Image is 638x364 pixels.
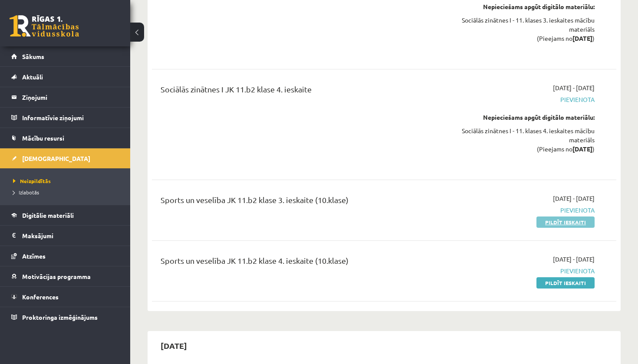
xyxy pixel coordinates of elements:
span: Sākums [22,52,44,60]
div: Sports un veselība JK 11.b2 klase 4. ieskaite (10.klase) [161,255,446,271]
a: [DEMOGRAPHIC_DATA] [11,148,119,168]
span: Konferences [22,293,59,301]
span: [DATE] - [DATE] [553,194,595,203]
span: Pievienota [459,206,595,215]
span: [DEMOGRAPHIC_DATA] [22,154,90,162]
a: Rīgas 1. Tālmācības vidusskola [10,15,79,37]
span: Pievienota [459,266,595,275]
span: Mācību resursi [22,134,64,142]
a: Neizpildītās [13,177,122,185]
a: Atzīmes [11,246,119,266]
a: Proktoringa izmēģinājums [11,307,119,327]
span: [DATE] - [DATE] [553,255,595,264]
span: Digitālie materiāli [22,211,74,219]
a: Mācību resursi [11,128,119,148]
strong: [DATE] [572,34,592,42]
a: Sākums [11,46,119,66]
h2: [DATE] [152,335,196,356]
span: Izlabotās [13,189,39,196]
div: Nepieciešams apgūt digitālo materiālu: [459,113,595,122]
a: Izlabotās [13,188,122,196]
span: Pievienota [459,95,595,104]
legend: Informatīvie ziņojumi [22,108,119,128]
strong: [DATE] [572,145,592,153]
span: Motivācijas programma [22,272,91,280]
a: Konferences [11,287,119,307]
div: Sociālās zinātnes I JK 11.b2 klase 4. ieskaite [161,83,446,99]
div: Sports un veselība JK 11.b2 klase 3. ieskaite (10.klase) [161,194,446,210]
a: Pildīt ieskaiti [536,216,595,228]
a: Informatīvie ziņojumi [11,108,119,128]
span: Atzīmes [22,252,46,260]
a: Motivācijas programma [11,266,119,286]
a: Ziņojumi [11,87,119,107]
a: Maksājumi [11,226,119,246]
span: [DATE] - [DATE] [553,83,595,92]
span: Neizpildītās [13,177,51,184]
div: Sociālās zinātnes I - 11. klases 3. ieskaites mācību materiāls (Pieejams no ) [459,16,595,43]
legend: Ziņojumi [22,87,119,107]
div: Nepieciešams apgūt digitālo materiālu: [459,2,595,11]
a: Pildīt ieskaiti [536,277,595,289]
a: Digitālie materiāli [11,205,119,225]
legend: Maksājumi [22,226,119,246]
span: Proktoringa izmēģinājums [22,313,98,321]
a: Aktuāli [11,67,119,87]
span: Aktuāli [22,73,43,81]
div: Sociālās zinātnes I - 11. klases 4. ieskaites mācību materiāls (Pieejams no ) [459,126,595,154]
